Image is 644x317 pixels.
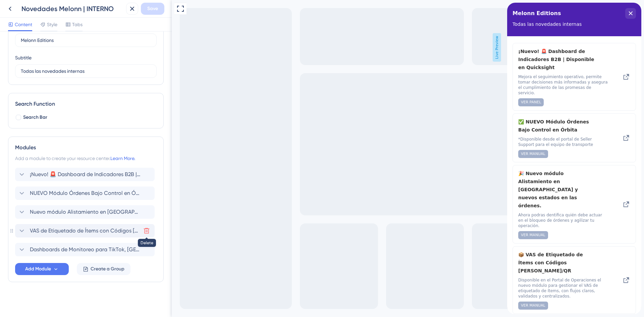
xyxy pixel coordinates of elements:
[30,246,141,254] span: Dashboards de Monitoreo para TikTok, [GEOGRAPHIC_DATA], Walmart y Coppel!📦✨
[14,300,38,306] span: VER MANUAL
[5,6,54,16] span: Melonn Editions
[21,4,123,13] div: Novedades Melonn | INTERNO
[11,210,101,226] span: Ahora podras dentifica quién debe actuar en el bloqueo de órdenes y agilizar tu operación.
[21,37,151,44] input: Title
[30,189,141,197] span: NUEVO Módulo Órdenes Bajo Control en Órbita
[23,113,47,121] span: Search Bar
[11,71,101,93] span: Mejora el seguimiento operativo, permite tomar decisiones más informadas y asegura el cumplimient...
[30,208,141,216] span: Nuevo módulo Alistamiento en [GEOGRAPHIC_DATA] y nuevos estados en las órdenes.
[47,20,57,29] span: Style
[11,45,101,104] div: ¡Nuevo! 🚨 Dashboard de Indicadores B2B | Disponible en Quicksight
[15,224,157,237] div: VAS de Etiquetado de Ítems con Códigos [PERSON_NAME]/QRDelete
[15,20,32,29] span: Content
[91,265,124,273] span: Create a Group
[11,275,101,296] span: Disponible en el Portal de Operaciones el nuevo módulo para gestionar el VAS de etiquetado de íte...
[30,170,141,178] span: ¡Nuevo! 🚨 Dashboard de Indicadores B2B | Disponible en Quicksight
[11,248,90,272] span: 📦 VAS de Etiquetado de Ítems con Códigos [PERSON_NAME]/QR
[11,115,90,131] span: ✅ NUEVO Módulo Órdenes Bajo Control en Órbita
[15,168,157,181] div: ¡Nuevo! 🚨 Dashboard de Indicadores B2B | Disponible en Quicksight
[11,45,90,69] span: ¡Nuevo! 🚨 Dashboard de Indicadores B2B | Disponible en Quicksight
[15,263,69,275] button: Add Module
[141,3,164,15] button: Save
[15,100,157,108] div: Search Function
[25,265,51,273] span: Add Module
[11,248,101,307] div: VAS de Etiquetado de Ítems con Códigos de Barras/QR
[118,5,129,16] div: close resource center
[15,54,32,62] div: Subtitle
[11,134,101,145] span: *Disponible desde el portal de Seller Support para el equipo de transporte
[14,149,38,154] span: VER MANUAL
[11,167,90,207] span: 🎉 Nuevo módulo Alistamiento en [GEOGRAPHIC_DATA] y nuevos estados en las órdenes.
[29,6,32,12] div: 3
[147,5,158,13] span: Save
[14,230,38,235] span: VER MANUAL
[8,2,21,15] img: launcher-image-alternative-text
[21,67,151,75] input: Description
[110,156,135,161] a: Learn More.
[77,263,130,275] button: Create a Group
[321,33,329,62] span: Live Preview
[11,115,101,155] div: NUEVO Módulo Órdenes Bajo Control en Órbita
[11,167,101,236] div: Nuevo módulo Alistamiento en Espera y nuevos estados en las órdenes.
[30,227,141,235] span: VAS de Etiquetado de Ítems con Códigos [PERSON_NAME]/QR
[15,205,157,219] div: Nuevo módulo Alistamiento en [GEOGRAPHIC_DATA] y nuevos estados en las órdenes.
[15,187,157,200] div: NUEVO Módulo Órdenes Bajo Control en Órbita
[15,243,157,256] div: Dashboards de Monitoreo para TikTok, [GEOGRAPHIC_DATA], Walmart y Coppel!📦✨
[14,97,34,102] span: VER PANEL
[15,144,157,152] div: Modules
[15,156,110,161] span: Add a module to create your resource center.
[5,19,74,24] span: Todas las novedades internas
[72,20,83,29] span: Tabs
